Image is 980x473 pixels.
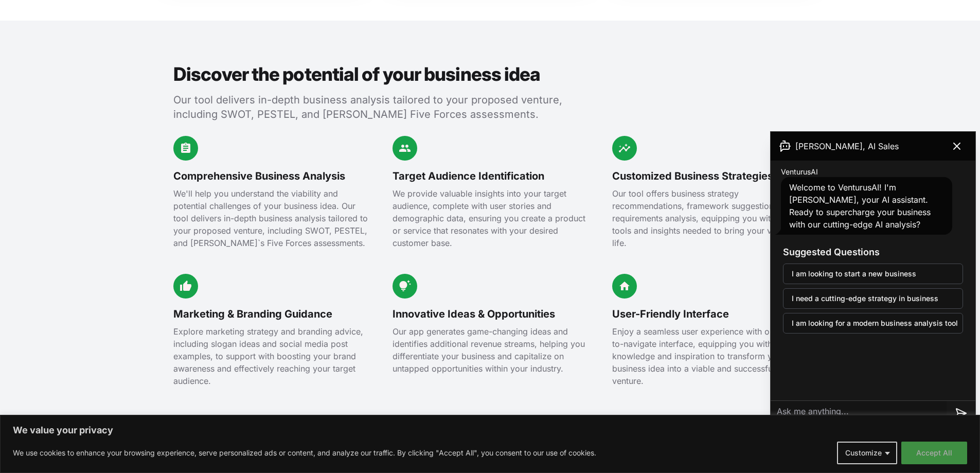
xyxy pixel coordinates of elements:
h3: Target Audience Identification [393,169,587,183]
p: We use cookies to enhance your browsing experience, serve personalized ads or content, and analyz... [13,447,596,459]
span: VenturusAI [781,167,818,177]
h3: Innovative Ideas & Opportunities [393,307,587,321]
h3: User-Friendly Interface [612,307,807,321]
p: Our tool delivers in-depth business analysis tailored to your proposed venture, including SWOT, P... [173,93,568,121]
p: We'll help you understand the viability and potential challenges of your business idea. Our tool ... [173,187,368,249]
h3: Marketing & Branding Guidance [173,307,368,321]
button: Accept All [901,442,967,464]
p: Our tool offers business strategy recommendations, framework suggestions, and requirements analys... [612,187,807,249]
h3: Customized Business Strategies [612,169,807,183]
h3: Comprehensive Business Analysis [173,169,368,183]
button: I am looking for a modern business analysis tool [783,313,963,334]
p: Our app generates game-changing ideas and identifies additional revenue streams, helping you diff... [393,325,587,375]
button: I need a cutting-edge strategy in business [783,288,963,309]
span: Welcome to VenturusAI! I'm [PERSON_NAME], your AI assistant. Ready to supercharge your business w... [789,182,931,230]
p: We provide valuable insights into your target audience, complete with user stories and demographi... [393,187,587,249]
p: We value your privacy [13,424,967,436]
h2: Discover the potential of your business idea [173,64,568,84]
button: I am looking to start a new business [783,264,963,284]
button: Customize [837,442,897,464]
p: Explore marketing strategy and branding advice, including slogan ideas and social media post exam... [173,325,368,387]
h3: Suggested Questions [783,245,963,259]
p: Enjoy a seamless user experience with our easy-to-navigate interface, equipping you with the know... [612,325,807,387]
span: [PERSON_NAME], AI Sales [795,140,899,152]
